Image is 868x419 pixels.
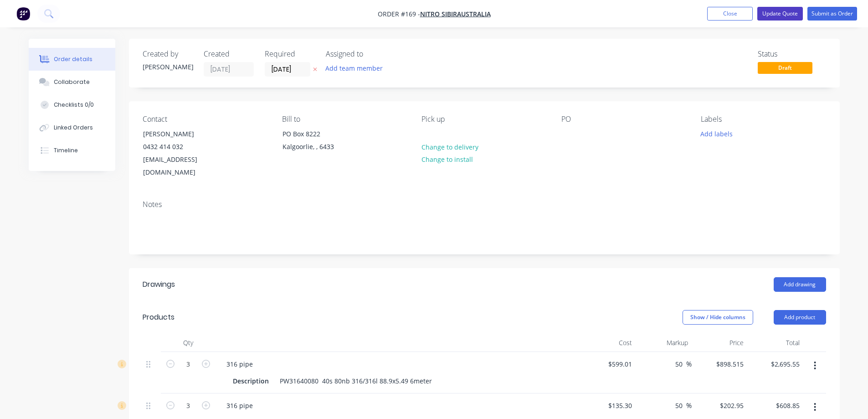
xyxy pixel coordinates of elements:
[204,50,254,58] div: Created
[282,140,358,153] div: Kalgoorlie, , 6433
[229,374,272,388] div: Description
[143,128,219,140] div: [PERSON_NAME]
[54,146,78,155] div: Timeline
[696,127,738,140] button: Add labels
[282,115,407,124] div: Bill to
[378,10,420,18] span: Order #169 -
[686,359,692,369] span: %
[143,200,826,209] div: Notes
[758,50,826,58] div: Status
[135,127,226,179] div: [PERSON_NAME]0432 414 032[EMAIL_ADDRESS][DOMAIN_NAME]
[757,7,803,21] button: Update Quote
[747,334,803,352] div: Total
[54,55,92,63] div: Order details
[276,374,436,388] div: PW31640080 40s 80nb 316/316l 88.9x5.49 6meter
[29,71,115,93] button: Collaborate
[54,78,90,86] div: Collaborate
[807,7,857,21] button: Submit as Order
[326,62,388,74] button: Add team member
[54,101,94,109] div: Checklists 0/0
[416,153,478,166] button: Change to install
[143,279,175,290] div: Drawings
[636,334,692,352] div: Markup
[421,115,546,124] div: Pick up
[29,116,115,139] button: Linked Orders
[326,50,417,58] div: Assigned to
[692,334,748,352] div: Price
[561,115,686,124] div: PO
[774,277,826,292] button: Add drawing
[707,7,753,21] button: Close
[54,124,93,132] div: Linked Orders
[686,400,692,411] span: %
[143,140,219,153] div: 0432 414 032
[29,48,115,71] button: Order details
[219,399,260,412] div: 316 pipe
[29,93,115,116] button: Checklists 0/0
[774,310,826,325] button: Add product
[683,310,753,325] button: Show / Hide columns
[420,10,491,18] a: Nitro SibirAustralia
[416,140,483,153] button: Change to delivery
[275,127,366,156] div: PO Box 8222Kalgoorlie, , 6433
[320,62,387,74] button: Add team member
[282,128,358,140] div: PO Box 8222
[16,7,30,21] img: Factory
[29,139,115,162] button: Timeline
[701,115,826,124] div: Labels
[580,334,636,352] div: Cost
[219,357,260,371] div: 316 pipe
[143,312,175,323] div: Products
[161,334,216,352] div: Qty
[758,62,812,73] span: Draft
[143,62,193,72] div: [PERSON_NAME]
[143,153,219,179] div: [EMAIL_ADDRESS][DOMAIN_NAME]
[265,50,315,58] div: Required
[143,50,193,58] div: Created by
[143,115,267,124] div: Contact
